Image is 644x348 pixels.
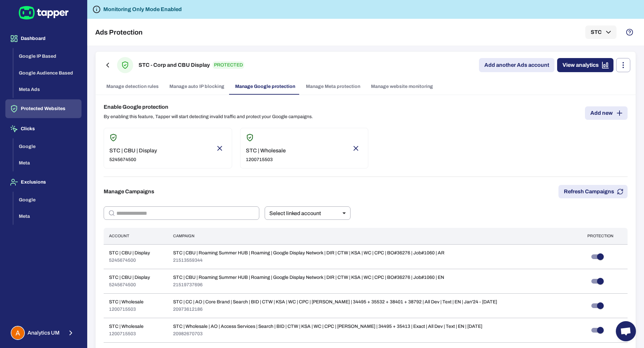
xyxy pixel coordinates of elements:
[213,142,226,155] button: Remove account
[11,327,24,339] img: Analytics UM
[5,119,82,138] button: Clicks
[585,26,616,39] button: STC
[139,61,210,69] h6: STC - Corp and CBU Display
[109,147,157,154] p: STC | CBU | Display
[13,208,82,225] button: Meta
[109,250,150,256] p: STC | CBU | Display
[13,213,82,219] a: Meta
[246,157,286,163] p: 1200715503
[173,275,444,281] p: STC | CBU | Roaming Summer HUB | Roaming | Google Display Network | DIR | CTW | KSA | WC | CPC | ...
[13,196,82,202] a: Google
[173,331,482,337] p: 20982670703
[109,257,150,263] p: 5245674500
[5,173,82,192] button: Exclusions
[109,324,144,330] p: STC | Wholesale
[5,323,82,343] button: Analytics UMAnalytics UM
[109,275,150,281] p: STC | CBU | Display
[230,79,301,95] a: Manage Google protection
[173,324,482,330] p: STC | Wholesale | AO | Access Services | Search | BID | CTW | KSA | WC | CPC | [PERSON_NAME] | 34...
[349,142,363,155] button: Remove account
[173,257,444,263] p: 21513559344
[109,299,144,305] p: STC | Wholesale
[13,65,82,82] button: Google Audience Based
[366,79,438,95] a: Manage website monitoring
[13,53,82,59] a: Google IP Based
[5,179,82,185] a: Exclusions
[173,250,444,256] p: STC | CBU | Roaming Summer HUB | Roaming | Google Display Network | DIR | CTW | KSA | WC | CPC | ...
[93,5,101,13] svg: Tapper is not blocking any fraudulent activity for this domain
[585,106,628,120] a: Add new
[13,81,82,98] button: Meta Ads
[265,206,351,220] div: Select linked account
[13,155,82,171] button: Meta
[109,331,144,337] p: 1200715503
[479,58,554,72] a: Add another Ads account
[13,192,82,208] button: Google
[13,86,82,92] a: Meta Ads
[109,282,150,288] p: 5245674500
[557,58,613,72] a: View analytics
[104,228,168,244] th: Account
[168,228,582,244] th: Campaign
[558,185,628,198] button: Refresh Campaigns
[246,147,286,154] p: STC | Wholesale
[616,321,636,341] a: Open chat
[13,160,82,165] a: Meta
[164,79,230,95] a: Manage auto IP blocking
[5,126,82,131] a: Clicks
[13,138,82,155] button: Google
[104,103,313,111] h6: Enable Google protection
[95,28,143,36] h5: Ads Protection
[13,48,82,65] button: Google IP Based
[103,5,182,13] h6: Monitoring Only Mode Enabled
[5,105,82,111] a: Protected Websites
[5,35,82,41] a: Dashboard
[101,79,164,95] a: Manage detection rules
[5,99,82,118] button: Protected Websites
[173,299,497,305] p: STC | CC | AO | Core Brand | Search | BID | CTW | KSA | WC | CPC | [PERSON_NAME] | 34495 + 35532 ...
[28,330,60,336] span: Analytics UM
[5,29,82,48] button: Dashboard
[301,79,366,95] a: Manage Meta protection
[109,157,157,163] p: 5245674500
[582,228,628,244] th: Protection
[104,188,154,196] h6: Manage Campaigns
[213,61,244,69] p: PROTECTED
[104,114,313,120] p: By enabling this feature, Tapper will start detecting invalid traffic and protect your Google cam...
[173,282,444,288] p: 21519737696
[173,306,497,312] p: 20973612186
[109,306,144,312] p: 1200715503
[13,143,82,149] a: Google
[13,69,82,75] a: Google Audience Based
